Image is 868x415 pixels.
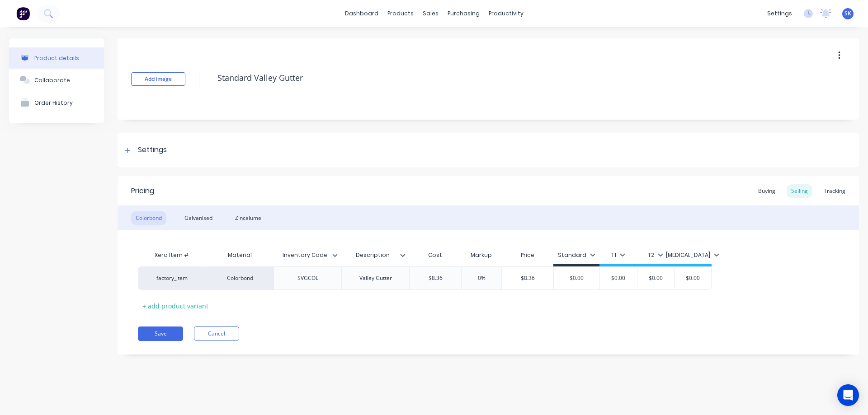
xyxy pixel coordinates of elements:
div: $0.00 [633,267,678,289]
div: $0.00 [670,267,715,289]
button: Product details [9,47,104,69]
div: Cost [409,246,461,264]
div: Markup [461,246,501,264]
div: products [383,7,418,20]
div: Product details [34,55,79,61]
span: SK [844,9,851,18]
div: Price [501,246,553,264]
img: Factory [16,7,30,20]
div: Valley Gutter [352,272,399,284]
div: Order History [34,99,73,106]
div: Standard [558,251,595,259]
div: $8.36 [410,267,461,289]
div: Colorbond [131,211,166,225]
div: Selling [787,184,812,198]
div: SVGCOL [285,272,330,284]
div: factory_itemColorbondSVGCOLValley Gutter$8.360%$8.36$0.00$0.00$0.00$0.00 [138,266,712,290]
div: productivity [484,7,528,20]
div: $0.00 [596,267,641,289]
div: + add product variant [138,299,213,313]
div: $8.36 [502,267,553,289]
div: purchasing [443,7,484,20]
div: Settings [138,145,167,156]
textarea: Standard Valley Gutter [213,67,784,89]
div: Xero Item # [138,246,206,264]
div: Pricing [131,186,154,196]
div: Inventory Code [274,244,336,266]
button: Add image [131,72,185,86]
div: Zincalume [231,211,266,225]
div: $0.00 [554,267,599,289]
div: Collaborate [34,77,70,84]
div: Material [206,246,274,264]
div: 0% [459,267,504,289]
a: dashboard [340,7,383,20]
button: Collaborate [9,69,104,91]
div: Open Intercom Messenger [837,384,859,406]
div: T1 [611,251,625,259]
div: Inventory Code [274,246,341,264]
button: Cancel [194,326,239,341]
div: Tracking [819,184,850,198]
button: Order History [9,91,104,114]
div: Colorbond [206,266,274,290]
div: Buying [754,184,780,198]
div: sales [418,7,443,20]
div: settings [763,7,797,20]
div: Description [341,246,409,264]
div: Galvanised [180,211,217,225]
div: [MEDICAL_DATA] [666,251,719,259]
button: Save [138,326,183,341]
div: T2 [648,251,663,259]
div: factory_item [147,274,197,282]
div: Description [341,244,404,266]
